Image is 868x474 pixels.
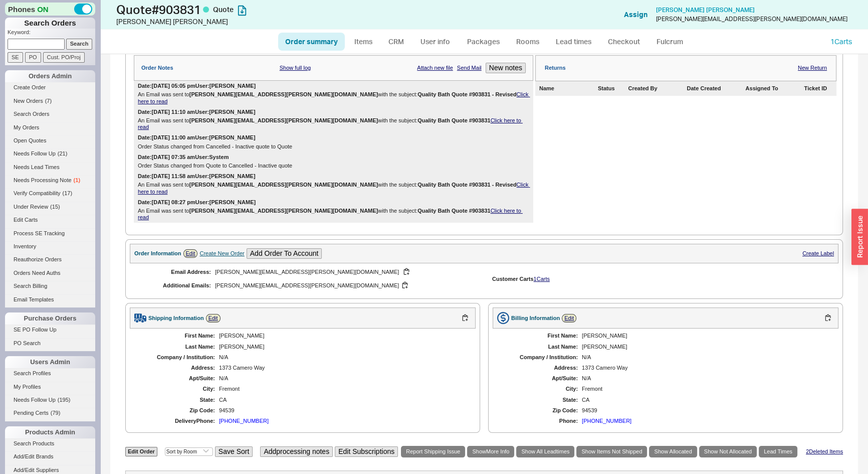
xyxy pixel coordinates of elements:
a: PO Search [5,338,95,349]
h1: Search Orders [5,18,95,29]
a: Process SE Tracking [5,228,95,239]
div: Name [539,85,596,92]
a: SE PO Follow Up [5,325,95,335]
a: Show Not Allocated [699,446,757,457]
a: Show full log [280,65,311,71]
div: Zip Code: [140,407,215,414]
div: Date: [DATE] 05:05 pm User: [PERSON_NAME] [138,83,256,89]
div: Date: [DATE] 11:58 am User: [PERSON_NAME] [138,173,256,180]
a: New Orders(7) [5,96,95,106]
b: [PERSON_NAME][EMAIL_ADDRESS][PERSON_NAME][DOMAIN_NAME] [189,91,378,97]
div: [PHONE_NUMBER] [219,418,269,424]
span: ( 15 ) [50,204,60,210]
span: New Orders [14,98,43,104]
a: CRM [381,33,411,51]
div: State: [503,397,578,403]
a: Show Allocated [649,446,697,457]
a: User info [413,33,458,51]
span: Under Review [14,204,48,210]
div: Assigned To [745,85,802,92]
div: Delivery Phone: [140,418,215,424]
div: N/A [219,354,466,361]
a: Needs Lead Times [5,162,95,173]
div: [PERSON_NAME][EMAIL_ADDRESS][PERSON_NAME][DOMAIN_NAME] [215,281,468,290]
div: Apt/Suite: [140,375,215,382]
b: Quality Bath Quote #903831 [417,208,491,214]
div: Last Name: [503,344,578,350]
a: Edit [562,314,576,323]
div: 94539 [219,407,466,414]
a: Create Label [802,250,834,256]
button: Edit Subscriptions [335,446,398,457]
div: Created By [628,85,685,92]
a: Needs Processing Note(1) [5,175,95,186]
div: Status [598,85,626,92]
a: Packages [460,33,507,51]
div: [PERSON_NAME] [219,333,466,339]
span: Process SE Tracking [14,230,65,236]
a: Search Orders [5,109,95,119]
div: [PERSON_NAME] [582,333,828,339]
button: Save Sort [215,446,253,457]
button: ShowMore Info [467,446,514,457]
div: Company / Institution: [140,354,215,361]
div: Users Admin [5,356,95,368]
div: First Name: [140,333,215,339]
input: Cust. PO/Proj [43,52,85,63]
a: Pending Certs(79) [5,408,95,418]
div: N/A [219,375,466,382]
a: Inventory [5,241,95,252]
a: Show Items Not Shipped [576,446,647,457]
a: Needs Follow Up(195) [5,395,95,405]
div: Order Notes [141,65,173,71]
a: Fulcrum [649,33,690,51]
h1: Quote # 903831 [116,3,437,17]
a: Add/Edit Brands [5,451,95,462]
div: [PERSON_NAME] [PERSON_NAME] [116,17,437,27]
b: Quality Bath Quote #903831 - Revised [417,182,516,188]
span: [PERSON_NAME] [PERSON_NAME] [656,6,755,14]
button: Addprocessing notes [260,446,333,457]
span: ( 17 ) [63,190,73,196]
div: [PERSON_NAME][EMAIL_ADDRESS][PERSON_NAME][DOMAIN_NAME] [656,16,847,23]
div: Phone: [503,418,578,424]
a: 2Deleted Items [806,448,843,455]
div: Email Address: [146,269,211,275]
div: Company / Institution: [503,354,578,361]
a: Verify Compatibility(17) [5,188,95,199]
a: Search Products [5,438,95,449]
div: 1373 Camero Way [219,365,466,371]
div: 1373 Camero Way [582,365,828,371]
a: New Return [798,65,827,71]
span: ( 195 ) [58,397,71,403]
a: 1Carts [830,37,852,46]
a: Reauthorize Orders [5,254,95,265]
div: [PHONE_NUMBER] [582,418,631,424]
div: Fremont [582,386,828,392]
button: Add Order To Account [247,248,322,259]
b: Quality Bath Quote #903831 - Revised [417,91,516,97]
a: Under Review(15) [5,202,95,212]
a: Click here to read [138,91,530,104]
b: [PERSON_NAME][EMAIL_ADDRESS][PERSON_NAME][DOMAIN_NAME] [189,182,378,188]
div: Order Information [134,250,181,257]
div: Returns [545,65,566,71]
div: Orders Admin [5,70,95,82]
div: Apt/Suite: [503,375,578,382]
div: Fremont [219,386,466,392]
div: Last Name: [140,344,215,350]
span: ( 79 ) [51,410,61,416]
a: Items [347,33,379,51]
div: Order Status changed from Quote to Cancelled - Inactive quote [138,163,529,169]
div: City: [140,386,215,392]
a: Search Profiles [5,368,95,379]
p: Keyword: [8,29,95,39]
a: Click here to read [138,182,530,194]
a: Click here to read [138,208,523,220]
div: An Email was sent to with the subject: [138,182,529,195]
div: 94539 [582,407,828,414]
div: Billing Information [511,315,560,322]
span: Pending Certs [14,410,49,416]
a: Show All Leadtimes [516,446,574,457]
div: Address: [503,365,578,371]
